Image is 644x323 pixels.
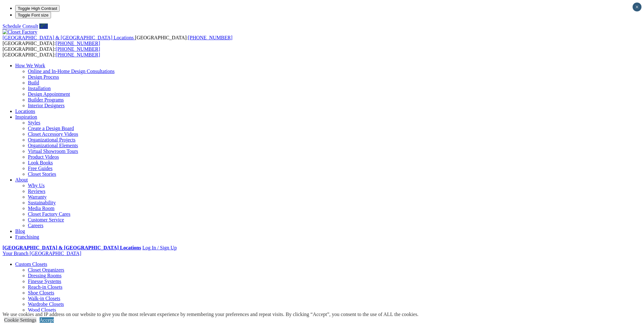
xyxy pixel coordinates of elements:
a: Closet Stories [28,171,56,177]
span: [GEOGRAPHIC_DATA] & [GEOGRAPHIC_DATA] Locations [3,35,134,40]
span: Toggle High Contrast [18,6,57,11]
a: Finesse Systems [28,279,61,284]
a: Careers [28,223,43,228]
a: Shoe Closets [28,290,54,295]
a: About [15,177,28,182]
a: Design Process [28,74,59,80]
a: Custom Closets [15,261,47,267]
a: Call [39,23,48,29]
a: Why Us [28,183,45,188]
a: Wardrobe Closets [28,301,64,307]
a: Free Guides [28,166,53,171]
a: Blog [15,228,25,234]
a: Franchising [15,234,39,240]
a: Walk-in Closets [28,296,60,301]
span: Toggle Font size [18,13,48,17]
a: [PHONE_NUMBER] [56,52,100,57]
span: Your Branch [3,251,28,256]
a: Accept [40,317,54,323]
a: Closet Organizers [28,267,64,273]
a: Installation [28,86,51,91]
a: Styles [28,120,40,125]
a: Interior Designers [28,103,65,108]
a: Create a Design Board [28,126,74,131]
a: Dressing Rooms [28,273,61,278]
img: Closet Factory [3,29,37,35]
div: We use cookies and IP address on our website to give you the most relevant experience by remember... [3,312,418,317]
a: Locations [15,109,35,114]
a: Reach-in Closets [28,284,62,290]
a: Design Appointment [28,91,70,97]
span: [GEOGRAPHIC_DATA] [29,251,81,256]
a: Organizational Projects [28,137,75,142]
button: Close [633,3,641,11]
span: [GEOGRAPHIC_DATA]: [GEOGRAPHIC_DATA]: [3,35,233,46]
button: Toggle Font size [15,12,51,18]
a: Look Books [28,160,53,165]
a: Cookie Settings [4,317,36,323]
a: Customer Service [28,217,64,222]
a: [GEOGRAPHIC_DATA] & [GEOGRAPHIC_DATA] Locations [3,245,141,250]
button: Toggle High Contrast [15,5,60,12]
a: [PHONE_NUMBER] [188,35,232,40]
a: Organizational Elements [28,143,78,148]
a: How We Work [15,63,45,68]
a: Builder Programs [28,97,64,102]
a: Sustainability [28,200,56,205]
a: [PHONE_NUMBER] [56,46,100,52]
a: Build [28,80,39,85]
a: Schedule Consult [3,23,38,29]
a: Virtual Showroom Tours [28,148,78,154]
a: [GEOGRAPHIC_DATA] & [GEOGRAPHIC_DATA] Locations [3,35,135,40]
a: Media Room [28,206,54,211]
span: [GEOGRAPHIC_DATA]: [GEOGRAPHIC_DATA]: [3,46,100,57]
a: Inspiration [15,114,37,120]
a: Closet Factory Cares [28,211,70,217]
a: [PHONE_NUMBER] [56,41,100,46]
a: Your Branch [GEOGRAPHIC_DATA] [3,251,81,256]
a: Log In / Sign Up [142,245,176,250]
a: Warranty [28,194,47,200]
a: Product Videos [28,154,59,160]
a: Wood Closets [28,307,56,313]
a: Reviews [28,188,45,194]
a: Online and In-Home Design Consultations [28,69,115,74]
a: Closet Accessory Videos [28,131,78,137]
